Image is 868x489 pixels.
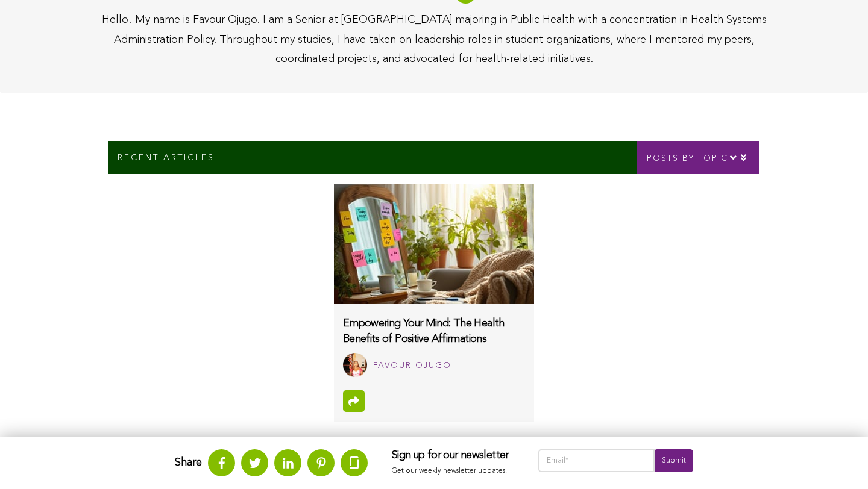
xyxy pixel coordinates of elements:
[343,353,367,377] img: Favour Ojugo
[96,10,772,69] div: Hello! My name is Favour Ojugo. I am a Senior at [GEOGRAPHIC_DATA] majoring in Public Health with...
[373,358,451,373] div: Favour Ojugo
[538,449,655,472] input: Email*
[655,449,693,472] input: Submit
[637,141,759,174] div: Posts by topic
[334,184,534,304] img: positive-affirmations-benefits
[808,431,868,489] iframe: Chat Widget
[392,465,514,478] p: Get our weekly newsletter updates.
[343,316,525,346] h3: Empowering Your Mind: The Health Benefits of Positive Affirmations
[118,152,215,163] p: Recent Articles
[175,457,202,468] strong: Share
[334,304,534,385] a: Empowering Your Mind: The Health Benefits of Positive Affirmations Favour Ojugo Favour Ojugo
[392,449,514,463] h3: Sign up for our newsletter
[350,456,359,469] img: glassdoor.svg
